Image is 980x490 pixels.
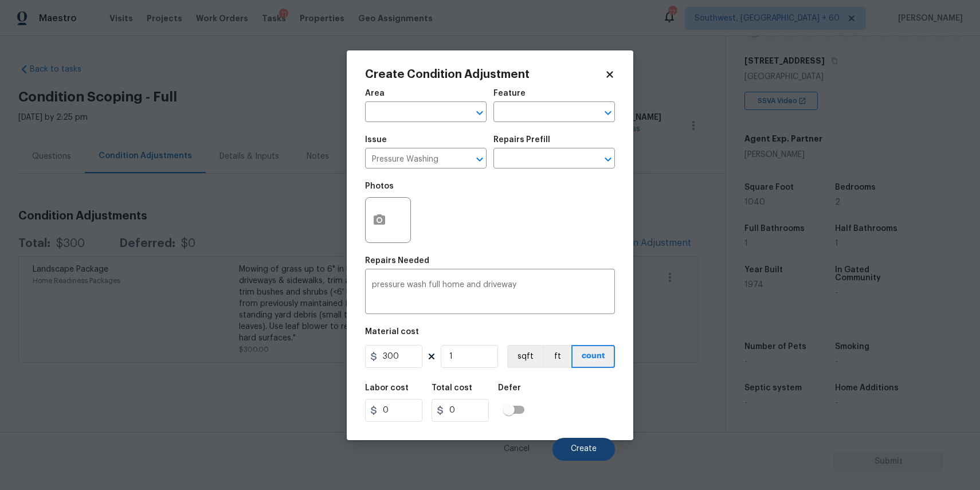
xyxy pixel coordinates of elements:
[485,438,548,461] button: Cancel
[365,136,387,144] h5: Issue
[365,384,409,392] h5: Labor cost
[543,345,571,368] button: ft
[432,384,472,392] h5: Total cost
[600,105,616,121] button: Open
[571,345,615,368] button: count
[365,69,605,80] h2: Create Condition Adjustment
[493,136,550,144] h5: Repairs Prefill
[365,182,394,190] h5: Photos
[552,438,615,461] button: Create
[472,151,488,167] button: Open
[504,445,530,453] span: Cancel
[372,281,608,305] textarea: pressure wash full home and driveway
[472,105,488,121] button: Open
[365,89,385,97] h5: Area
[498,384,521,392] h5: Defer
[493,89,526,97] h5: Feature
[600,151,616,167] button: Open
[365,328,419,336] h5: Material cost
[365,257,429,265] h5: Repairs Needed
[571,445,597,453] span: Create
[507,345,543,368] button: sqft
